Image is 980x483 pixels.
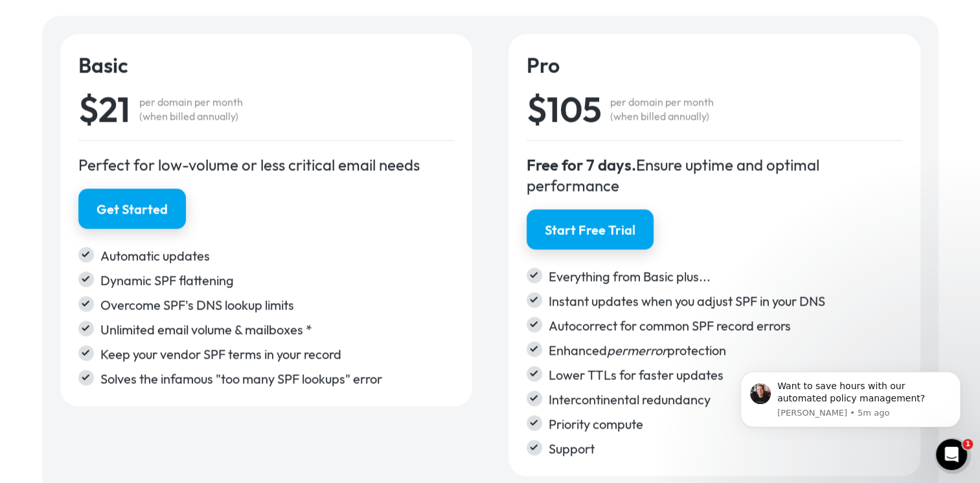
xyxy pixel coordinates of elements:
[97,200,168,218] div: Get Started
[100,320,454,339] div: Unlimited email volume & mailboxes *
[936,439,967,470] iframe: Intercom live chat
[527,91,602,126] div: $105
[549,366,902,384] div: Lower TTLs for faster updates
[527,52,902,78] h4: Pro
[610,95,714,123] div: per domain per month (when billed annually)
[100,271,454,289] div: Dynamic SPF flattening
[607,342,667,358] em: permerror
[78,188,186,229] a: Get Started
[100,247,454,265] div: Automatic updates
[549,267,902,286] div: Everything from Basic plus...
[549,390,902,409] div: Intercontinental redundancy
[527,209,654,249] a: Start Free Trial
[100,345,454,363] div: Keep your vendor SPF terms in your record
[545,221,635,239] div: Start Free Trial
[100,370,454,388] div: Solves the infamous "too many SPF lookups" error
[549,415,902,433] div: Priority compute
[549,317,902,335] div: Autocorrect for common SPF record errors
[78,52,454,78] h4: Basic
[139,95,243,123] div: per domain per month (when billed annually)
[549,292,902,310] div: Instant updates when you adjust SPF in your DNS
[721,352,980,448] iframe: Intercom notifications message
[549,440,902,458] div: Support
[527,154,902,196] div: Ensure uptime and optimal performance
[963,439,973,449] span: 1
[78,154,454,175] div: Perfect for low-volume or less critical email needs
[100,296,454,314] div: Overcome SPF's DNS lookup limits
[549,341,902,359] div: Enhanced protection
[78,91,130,126] div: $21
[527,155,636,174] strong: Free for 7 days.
